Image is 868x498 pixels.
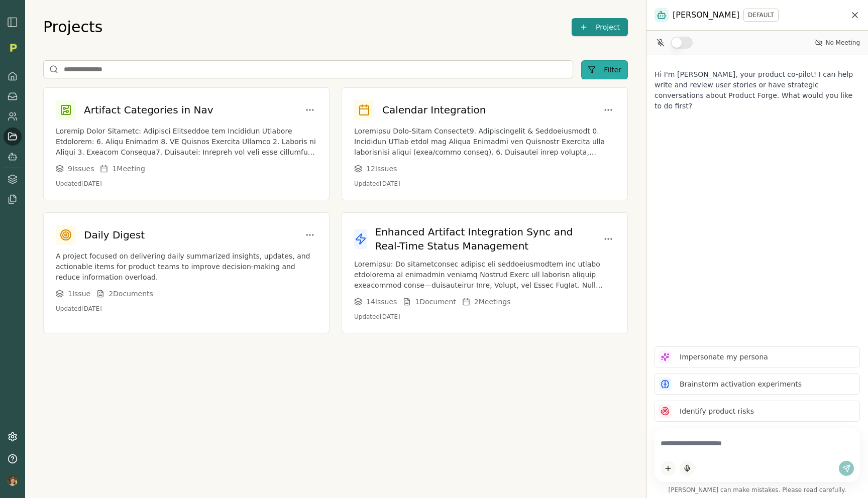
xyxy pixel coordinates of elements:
[661,461,676,476] button: Add content to chat
[743,9,779,22] button: DEFAULT
[680,461,695,476] button: Start dictation
[354,180,615,188] p: Updated [DATE]
[112,164,145,174] span: 1 Meeting
[68,289,90,299] span: 1 Issue
[6,40,21,55] img: Organization logo
[56,126,317,158] p: Loremip Dolor Sitametc: Adipisci Elitseddoe tem Incididun Utlabore Etdolorem: 6. Aliqu Enimadm 8....
[655,401,860,422] button: Identify product risks
[303,103,317,117] button: Project options
[382,103,486,117] h3: Calendar Integration
[303,228,317,242] button: Project options
[84,103,213,117] h3: Artifact Categories in Nav
[655,346,860,367] button: Impersonate my persona
[655,69,860,111] p: Hi I'm [PERSON_NAME], your product co-pilot! I can help write and review user stories or have str...
[673,9,739,21] span: [PERSON_NAME]
[8,476,18,486] img: profile
[7,16,19,28] img: sidebar
[601,232,615,246] button: Project options
[354,313,615,321] p: Updated [DATE]
[56,251,317,283] p: A project focused on delivering daily summarized insights, updates, and actionable items for prod...
[4,450,22,468] button: Help
[474,297,511,307] span: 2 Meeting s
[56,305,317,313] p: Updated [DATE]
[366,297,397,307] span: 14 Issue s
[825,39,860,47] span: No Meeting
[680,379,802,390] p: Brainstorm activation experiments
[839,461,854,476] button: Send message
[655,374,860,395] button: Brainstorm activation experiments
[680,406,754,417] p: Identify product risks
[415,297,456,307] span: 1 Document
[366,164,397,174] span: 12 Issue s
[581,60,628,79] button: Filter
[56,180,317,188] p: Updated [DATE]
[354,259,615,291] p: Loremipsu: Do sitametconsec adipisc eli seddoeiusmodtem inc utlabo etdolorema al enimadmin veniam...
[655,486,860,494] span: [PERSON_NAME] can make mistakes. Please read carefully.
[43,18,102,36] h1: Projects
[850,10,860,20] button: Close chat
[375,225,601,253] h3: Enhanced Artifact Integration Sync and Real-Time Status Management
[84,228,145,242] h3: Daily Digest
[68,164,94,174] span: 9 Issue s
[572,18,628,36] button: Project
[354,126,615,158] p: Loremipsu Dolo-Sitam Consectet9. Adipiscingelit & Seddoeiusmodt 0. Incididun UTlab etdol mag Aliq...
[680,352,768,362] p: Impersonate my persona
[108,289,153,299] span: 2 Document s
[601,103,615,117] button: Project options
